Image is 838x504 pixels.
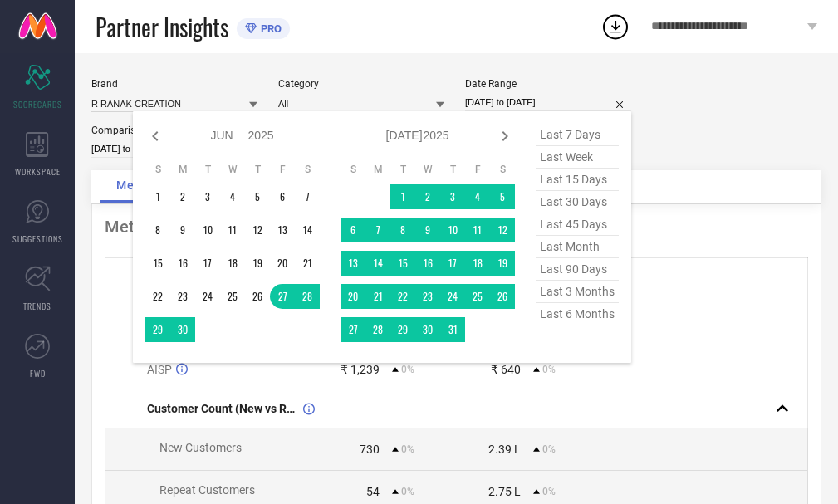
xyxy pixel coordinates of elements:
th: Wednesday [220,163,245,176]
span: 0% [542,486,556,497]
td: Mon Jun 02 2025 [170,184,195,209]
div: Previous month [145,126,165,146]
div: Brand [91,78,257,90]
div: Date Range [465,78,631,90]
span: SCORECARDS [13,98,62,110]
div: 54 [366,485,380,498]
td: Tue Jun 03 2025 [195,184,220,209]
th: Tuesday [390,163,415,176]
th: Sunday [341,163,365,176]
span: last week [536,146,619,169]
div: ₹ 1,239 [341,363,380,376]
span: Partner Insights [96,10,228,44]
th: Wednesday [415,163,440,176]
span: Repeat Customers [159,483,255,497]
td: Sat Jul 12 2025 [490,218,515,242]
div: Metrics [105,217,808,237]
span: 0% [401,364,414,375]
td: Fri Jul 04 2025 [465,184,490,209]
div: 730 [360,443,380,456]
td: Fri Jun 13 2025 [270,218,295,242]
span: last 15 days [536,169,619,191]
td: Tue Jun 24 2025 [195,284,220,309]
th: Friday [270,163,295,176]
div: ₹ 640 [491,363,521,376]
span: last 30 days [536,191,619,213]
span: 0% [542,364,556,375]
td: Sun Jun 22 2025 [145,284,170,309]
td: Fri Jun 27 2025 [270,284,295,309]
td: Mon Jun 30 2025 [170,317,195,342]
td: Thu Jul 03 2025 [440,184,465,209]
th: Thursday [245,163,270,176]
td: Sat Jun 07 2025 [295,184,320,209]
td: Tue Jul 08 2025 [390,218,415,242]
td: Wed Jun 25 2025 [220,284,245,309]
td: Thu Jun 05 2025 [245,184,270,209]
td: Mon Jul 28 2025 [365,317,390,342]
span: 0% [401,486,414,497]
td: Tue Jul 29 2025 [390,317,415,342]
span: AISP [147,363,172,376]
span: 0% [542,443,556,455]
td: Sat Jul 26 2025 [490,284,515,309]
td: Fri Jul 18 2025 [465,251,490,276]
td: Fri Jul 11 2025 [465,218,490,242]
td: Sun Jul 13 2025 [341,251,365,276]
td: Sat Jun 14 2025 [295,218,320,242]
td: Tue Jul 15 2025 [390,251,415,276]
span: SUGGESTIONS [12,232,63,245]
td: Tue Jun 10 2025 [195,218,220,242]
td: Wed Jul 09 2025 [415,218,440,242]
input: Select comparison period [91,140,257,158]
td: Tue Jul 22 2025 [390,284,415,309]
input: Select date range [465,94,631,111]
td: Tue Jun 17 2025 [195,251,220,276]
div: Comparison Period [91,125,257,136]
span: last 3 months [536,281,619,303]
td: Wed Jul 02 2025 [415,184,440,209]
td: Sat Jul 19 2025 [490,251,515,276]
td: Sun Jun 29 2025 [145,317,170,342]
td: Mon Jun 16 2025 [170,251,195,276]
td: Sun Jul 27 2025 [341,317,365,342]
td: Thu Jul 10 2025 [440,218,465,242]
td: Sun Jun 01 2025 [145,184,170,209]
td: Fri Jul 25 2025 [465,284,490,309]
td: Tue Jul 01 2025 [390,184,415,209]
td: Sun Jul 20 2025 [341,284,365,309]
td: Sun Jul 06 2025 [341,218,365,242]
th: Monday [170,163,195,176]
span: PRO [257,22,282,35]
th: Saturday [490,163,515,176]
td: Mon Jul 07 2025 [365,218,390,242]
span: WORKSPACE [15,165,61,178]
td: Thu Jun 26 2025 [245,284,270,309]
div: Category [278,78,444,90]
td: Fri Jun 20 2025 [270,251,295,276]
span: last 7 days [536,124,619,146]
td: Thu Jun 19 2025 [245,251,270,276]
span: last month [536,236,619,258]
td: Thu Jun 12 2025 [245,218,270,242]
td: Sun Jun 08 2025 [145,218,170,242]
td: Sat Jun 28 2025 [295,284,320,309]
td: Wed Jul 30 2025 [415,317,440,342]
div: Open download list [600,12,630,42]
span: 0% [401,443,414,455]
th: Saturday [295,163,320,176]
th: Monday [365,163,390,176]
td: Sat Jun 21 2025 [295,251,320,276]
div: Next month [495,126,515,146]
td: Wed Jun 04 2025 [220,184,245,209]
div: 2.75 L [488,485,521,498]
td: Mon Jul 21 2025 [365,284,390,309]
td: Mon Jun 09 2025 [170,218,195,242]
td: Mon Jun 23 2025 [170,284,195,309]
td: Wed Jul 16 2025 [415,251,440,276]
td: Thu Jul 17 2025 [440,251,465,276]
span: Customer Count (New vs Repeat) [147,402,299,415]
td: Wed Jun 11 2025 [220,218,245,242]
span: last 45 days [536,213,619,236]
span: Metrics [116,179,162,192]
